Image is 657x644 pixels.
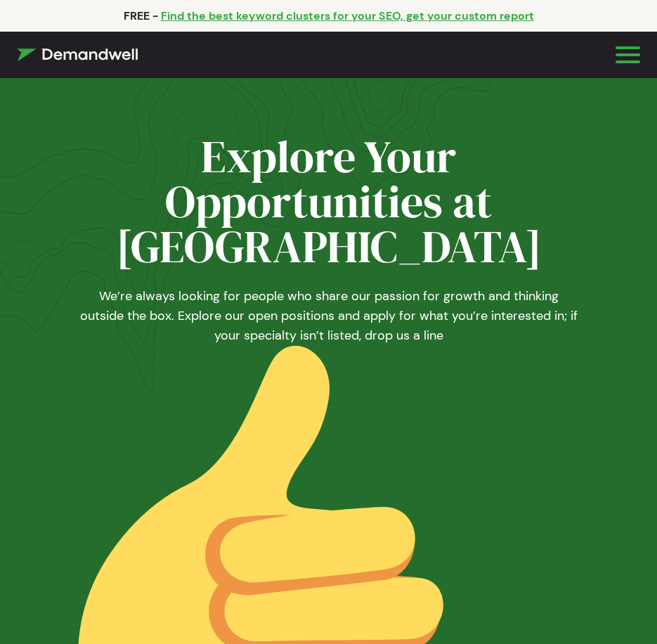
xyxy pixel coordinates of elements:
[161,8,534,23] a: Find the best keyword clusters for your SEO, get your custom report
[124,8,158,23] p: FREE -
[76,134,582,269] h1: Explore Your Opportunities at [GEOGRAPHIC_DATA]
[17,49,138,61] img: Demandwell Logo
